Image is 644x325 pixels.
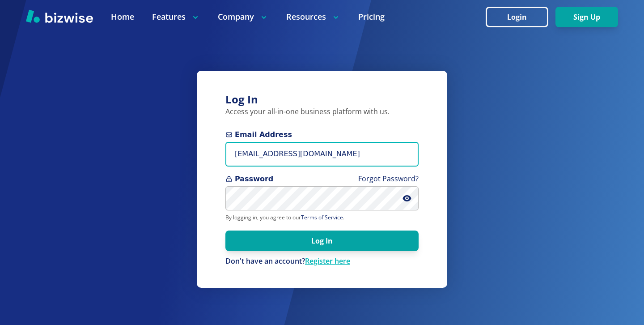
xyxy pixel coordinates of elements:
[225,257,419,266] div: Don't have an account?Register here
[225,107,419,117] p: Access your all-in-one business platform with us.
[225,231,419,251] button: Log In
[152,11,200,22] p: Features
[286,11,340,22] p: Resources
[555,7,618,27] button: Sign Up
[225,174,419,184] span: Password
[218,11,268,22] p: Company
[555,13,618,21] a: Sign Up
[358,11,385,22] a: Pricing
[225,142,419,167] input: you@example.com
[225,257,419,266] p: Don't have an account?
[111,11,134,22] a: Home
[26,9,93,23] img: Bizwise Logo
[358,174,419,184] a: Forgot Password?
[301,214,343,221] a: Terms of Service
[225,214,419,221] p: By logging in, you agree to our .
[486,7,548,27] button: Login
[305,256,350,266] a: Register here
[225,92,419,107] h3: Log In
[486,13,555,21] a: Login
[225,129,419,140] span: Email Address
